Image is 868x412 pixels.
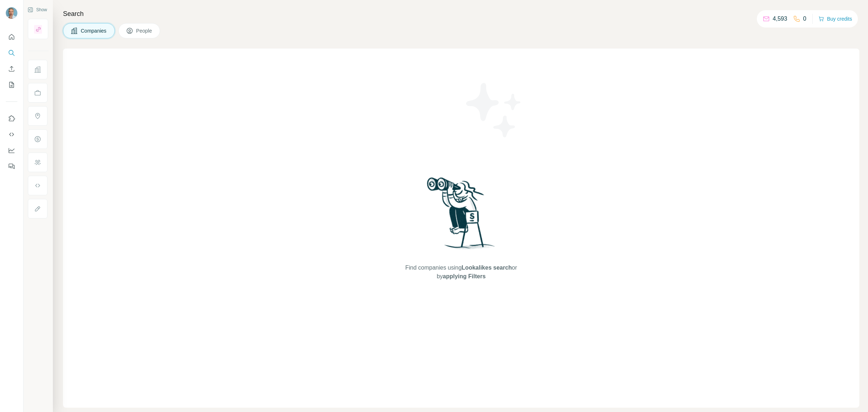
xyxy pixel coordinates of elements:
[136,27,153,34] span: People
[6,62,17,75] button: Enrich CSV
[81,27,107,34] span: Companies
[462,265,512,271] span: Lookalikes search
[818,14,852,24] button: Buy credits
[6,128,17,141] button: Use Surfe API
[443,273,486,279] span: applying Filters
[6,78,17,91] button: My lists
[773,14,787,23] p: 4,593
[6,30,17,43] button: Quick start
[22,4,52,15] button: Show
[6,7,17,19] img: Avatar
[803,14,806,23] p: 0
[403,263,519,281] span: Find companies using or by
[6,160,17,173] button: Feedback
[461,78,527,143] img: Surfe Illustration - Stars
[424,175,499,256] img: Surfe Illustration - Woman searching with binoculars
[63,9,859,19] h4: Search
[6,112,17,125] button: Use Surfe on LinkedIn
[6,144,17,157] button: Dashboard
[6,46,17,59] button: Search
